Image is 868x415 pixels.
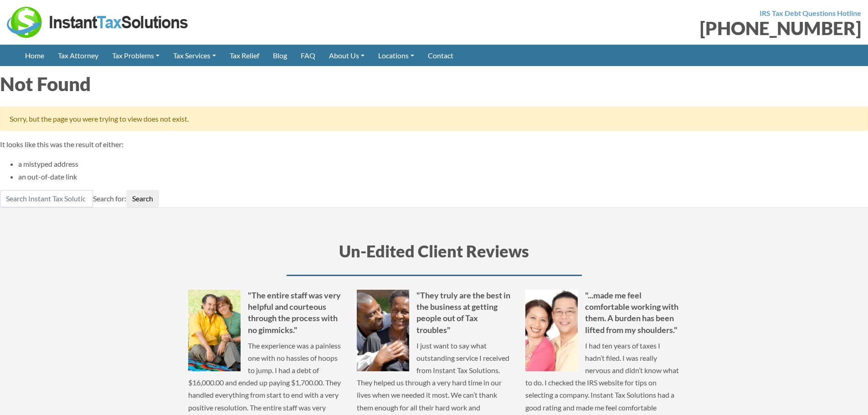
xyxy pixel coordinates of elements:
[525,290,680,336] h5: "...made me feel comfortable working with them. A burden has been lifted from my shoulders."
[294,45,322,66] a: FAQ
[322,45,371,66] a: About Us
[7,17,189,26] a: Instant Tax Solutions Logo
[93,190,126,207] label: Search for:
[18,45,51,66] a: Home
[223,45,266,66] a: Tax Relief
[188,290,241,371] img: Linda C.
[357,290,409,371] img: Kurtis and Jennifer S.
[525,290,578,371] img: Aaron F.
[18,158,868,170] li: a mistyped address
[7,7,189,38] img: Instant Tax Solutions Logo
[166,45,223,66] a: Tax Services
[266,45,294,66] a: Blog
[51,45,105,66] a: Tax Attorney
[760,9,861,17] strong: IRS Tax Debt Questions Hotline
[188,240,680,276] h3: Un-Edited Client Reviews
[421,45,460,66] a: Contact
[357,290,512,336] h5: "They truly are the best in the business at getting people out of Tax troubles"
[18,170,868,183] li: an out-of-date link
[105,45,166,66] a: Tax Problems
[371,45,421,66] a: Locations
[441,19,862,37] div: [PHONE_NUMBER]
[188,290,343,336] h5: "The entire staff was very helpful and courteous through the process with no gimmicks."
[126,190,159,207] button: Search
